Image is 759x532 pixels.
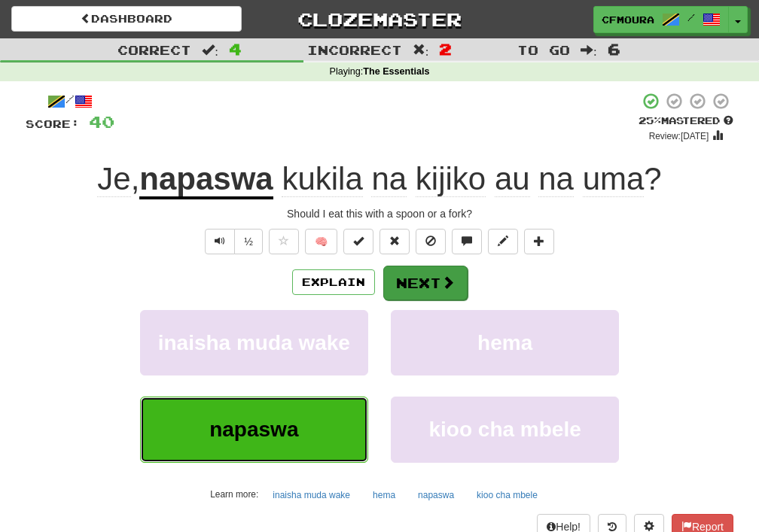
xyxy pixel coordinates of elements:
button: kioo cha mbele [468,484,546,506]
small: Review: [DATE] [649,131,709,141]
span: / [687,12,695,23]
div: / [26,92,114,111]
strong: The Essentials [363,66,429,77]
button: Discuss sentence (alt+u) [452,229,482,254]
span: na [538,161,574,197]
a: Clozemaster [264,6,495,32]
a: Dashboard [11,6,242,32]
u: napaswa [139,161,273,199]
span: To go [517,42,570,57]
span: kukila [282,161,362,197]
span: na [371,161,407,197]
span: inaisha muda wake [158,331,350,354]
span: 40 [89,112,114,131]
small: Learn more: [210,489,258,500]
div: Text-to-speech controls [202,229,263,254]
span: kijiko [416,161,486,197]
span: 2 [439,40,452,58]
span: Score: [26,117,80,130]
button: napaswa [140,397,368,462]
span: 25 % [639,114,661,126]
span: hema [477,331,532,354]
button: inaisha muda wake [140,310,368,375]
button: Set this sentence to 100% Mastered (alt+m) [343,229,373,254]
span: 4 [229,40,242,58]
button: ½ [234,229,263,254]
button: napaswa [410,484,462,506]
span: uma [583,161,645,197]
span: au [495,161,530,197]
span: : [202,44,218,56]
div: Should I eat this with a spoon or a fork? [26,206,733,221]
span: Incorrect [307,42,402,57]
button: 🧠 [305,229,337,254]
button: inaisha muda wake [264,484,358,506]
button: Favorite sentence (alt+f) [269,229,299,254]
span: ? [273,161,662,197]
a: cfmoura / [593,6,729,33]
span: : [413,44,429,56]
span: : [581,44,597,56]
button: hema [391,310,619,375]
span: Correct [117,42,191,57]
span: kioo cha mbele [429,418,581,441]
span: 6 [608,40,620,58]
button: Explain [292,269,375,295]
button: Play sentence audio (ctl+space) [205,229,235,254]
span: cfmoura [602,13,654,26]
span: , [97,161,139,196]
button: Next [383,266,468,300]
button: Reset to 0% Mastered (alt+r) [379,229,410,254]
span: napaswa [209,418,298,441]
button: Add to collection (alt+a) [524,229,554,254]
button: Edit sentence (alt+d) [488,229,518,254]
div: Mastered [639,114,733,128]
button: kioo cha mbele [391,397,619,462]
button: hema [364,484,404,506]
span: Je [97,161,130,197]
button: Ignore sentence (alt+i) [416,229,446,254]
